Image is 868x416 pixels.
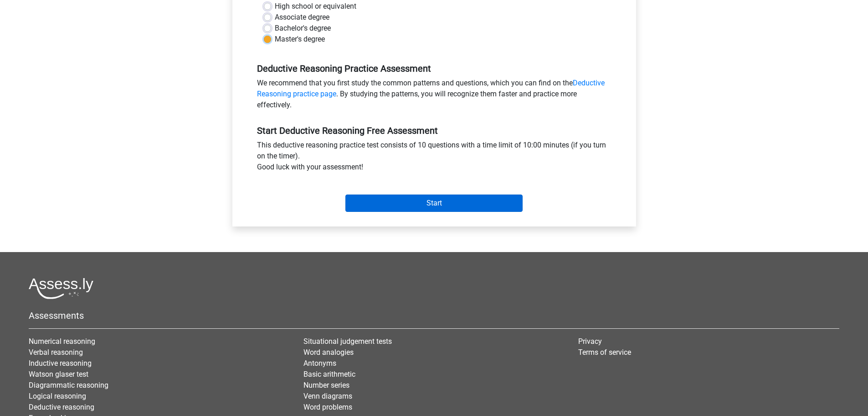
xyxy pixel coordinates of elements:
label: Master's degree [275,34,325,45]
h5: Deductive Reasoning Practice Assessment [257,63,611,74]
div: We recommend that you first study the common patterns and questions, which you can find on the . ... [250,78,618,114]
a: Diagrammatic reasoning [29,381,108,390]
a: Word analogies [303,348,354,357]
a: Situational judgement tests [303,337,392,346]
a: Verbal reasoning [29,348,83,357]
a: Watson glaser test [29,370,88,379]
a: Inductive reasoning [29,359,92,368]
label: Associate degree [275,12,329,23]
label: High school or equivalent [275,1,356,12]
a: Antonyms [303,359,336,368]
a: Logical reasoning [29,392,86,400]
img: Assessly logo [29,278,93,299]
h5: Start Deductive Reasoning Free Assessment [257,125,611,136]
input: Start [345,195,523,212]
a: Word problems [303,403,352,411]
label: Bachelor's degree [275,23,331,34]
a: Numerical reasoning [29,337,95,346]
a: Venn diagrams [303,392,352,400]
a: Basic arithmetic [303,370,355,379]
a: Terms of service [578,348,631,357]
a: Number series [303,381,349,390]
h5: Assessments [29,310,839,321]
a: Privacy [578,337,602,346]
div: This deductive reasoning practice test consists of 10 questions with a time limit of 10:00 minute... [250,140,618,176]
a: Deductive reasoning [29,403,94,411]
